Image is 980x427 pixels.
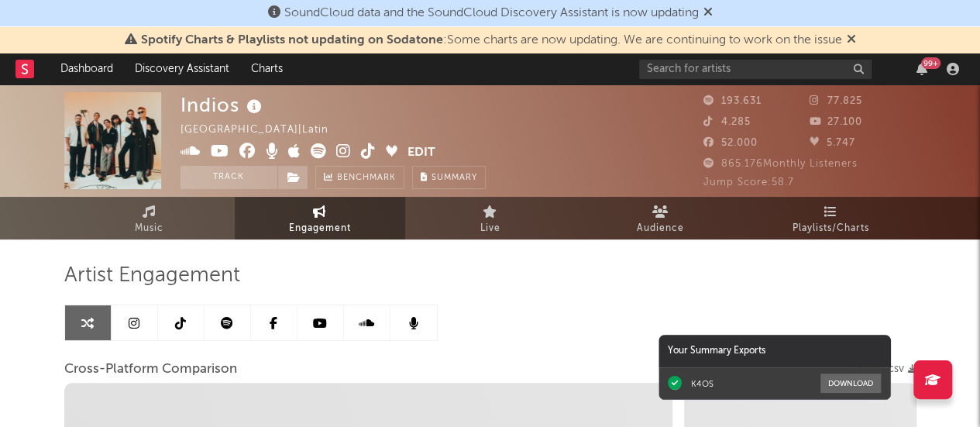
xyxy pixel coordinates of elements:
span: Summary [432,174,477,182]
span: 77.825 [810,96,862,106]
input: Search for artists [639,60,872,79]
span: Jump Score: 58.7 [703,177,794,188]
button: Track [181,166,277,189]
span: Playlists/Charts [793,219,869,238]
a: Playlists/Charts [746,197,916,239]
span: 193.631 [703,96,762,106]
div: [GEOGRAPHIC_DATA] | Latin [181,121,346,139]
a: Live [405,197,576,239]
span: 865.176 Monthly Listeners [703,159,858,169]
div: Your Summary Exports [658,335,891,367]
span: Benchmark [337,169,396,188]
span: Cross-Platform Comparison [64,360,237,379]
div: Indios [181,92,266,118]
a: Discovery Assistant [124,53,240,84]
span: Spotify Charts & Playlists not updating on Sodatone [141,34,443,46]
a: Benchmark [315,166,404,189]
span: Dismiss [847,34,856,46]
button: Download [820,374,881,393]
div: K4OS [691,378,714,389]
span: Audience [637,219,684,238]
span: 5.747 [810,138,855,148]
a: Engagement [235,197,405,239]
span: SoundCloud data and the SoundCloud Discovery Assistant is now updating [284,7,699,19]
span: Dismiss [703,7,713,19]
span: Artist Engagement [64,267,240,285]
span: : Some charts are now updating. We are continuing to work on the issue [141,34,842,46]
span: 27.100 [810,117,862,127]
button: 99+ [916,63,927,75]
span: Live [480,219,500,238]
button: Edit [407,143,435,163]
a: Music [64,197,235,239]
a: Dashboard [50,53,124,84]
span: Music [135,219,163,238]
span: 52.000 [703,138,758,148]
a: Charts [240,53,294,84]
a: Audience [576,197,746,239]
div: 99 + [921,57,940,69]
span: 4.285 [703,117,751,127]
button: Summary [412,166,486,189]
span: Engagement [289,219,351,238]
